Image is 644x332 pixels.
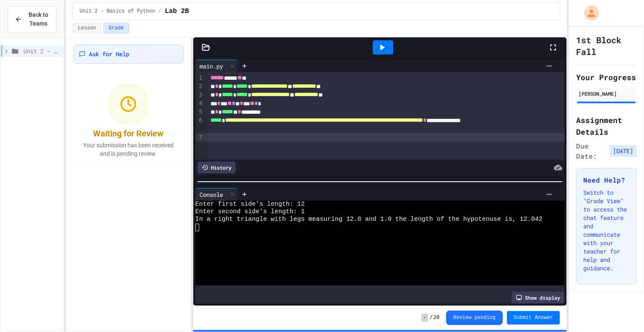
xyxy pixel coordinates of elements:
p: Switch to "Grade View" to access the chat feature and communicate with your teacher for help and ... [583,188,629,272]
div: Show display [512,292,564,303]
span: / [158,8,161,15]
div: 4 [195,99,204,108]
span: In a right triangle with legs measuring 12.0 and 1.0 the length of the hypotenuse is, 12.042 [195,216,543,223]
div: Waiting for Review [93,128,164,139]
div: main.py [195,62,227,71]
div: [PERSON_NAME] [579,90,634,97]
div: 7 [195,133,204,142]
span: / [430,314,433,321]
div: Console [195,190,227,199]
span: Enter second side's length: 1 [195,208,305,216]
span: Unit 2 - Basics of Python [80,8,155,15]
span: Submit Answer [514,314,553,321]
div: 5 [195,108,204,116]
button: Lesson [73,23,101,34]
span: 20 [434,314,439,321]
button: Grade [103,23,129,34]
button: Back to Teams [8,6,57,33]
span: - [421,314,428,322]
span: Back to Teams [27,10,49,28]
h2: Assignment Details [576,114,636,138]
h1: 1st Block Fall [576,34,636,58]
div: 3 [195,91,204,99]
h2: Your Progress [576,71,636,83]
p: Your submission has been received and is pending review. [78,141,179,158]
button: Review pending [446,311,503,325]
div: 1 [195,74,204,82]
span: Ask for Help [89,50,129,58]
div: main.py [195,60,238,72]
div: History [197,162,236,173]
span: Lab 2B [165,6,189,16]
span: [DATE] [610,145,636,157]
h3: Need Help? [583,175,629,185]
span: Due Date: [576,141,606,161]
button: Submit Answer [507,311,560,324]
div: 2 [195,82,204,91]
span: Unit 2 - Basics of Python [23,47,60,55]
div: 6 [195,116,204,133]
span: Enter first side's length: 12 [195,201,305,208]
div: Console [195,188,238,201]
div: My Account [575,3,601,23]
